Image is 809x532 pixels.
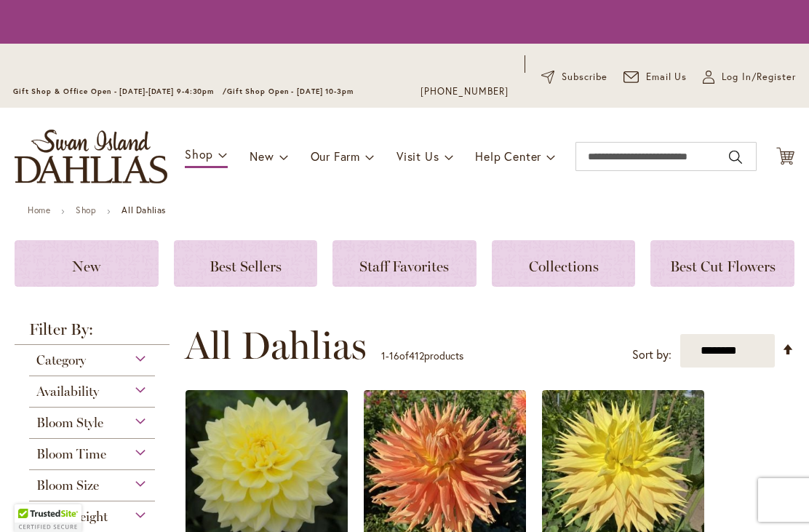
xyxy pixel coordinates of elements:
[36,477,99,493] span: Bloom Size
[632,341,671,368] label: Sort by:
[646,70,688,84] span: Email Us
[396,148,439,164] span: Visit Us
[421,84,509,99] a: [PHONE_NUMBER]
[703,70,796,84] a: Log In/Register
[250,148,274,164] span: New
[13,87,227,96] span: Gift Shop & Office Open - [DATE]-[DATE] 9-4:30pm /
[36,352,86,368] span: Category
[185,146,213,162] span: Shop
[670,258,776,275] span: Best Cut Flowers
[121,205,166,215] strong: All Dahlias
[15,130,167,183] a: store logo
[389,349,399,362] span: 16
[72,258,100,275] span: New
[185,324,367,368] span: All Dahlias
[623,70,688,84] a: Email Us
[359,258,449,275] span: Staff Favorites
[28,205,50,215] a: Home
[174,240,318,287] a: Best Sellers
[76,205,96,215] a: Shop
[381,344,463,368] p: - of products
[36,446,106,462] span: Bloom Time
[650,240,794,287] a: Best Cut Flowers
[562,70,607,84] span: Subscribe
[36,415,103,431] span: Bloom Style
[475,148,541,164] span: Help Center
[15,240,159,287] a: New
[492,240,636,287] a: Collections
[729,146,742,169] button: Search
[541,70,607,84] a: Subscribe
[529,258,599,275] span: Collections
[36,384,99,400] span: Availability
[311,148,360,164] span: Our Farm
[409,349,424,362] span: 412
[381,349,386,362] span: 1
[210,258,282,275] span: Best Sellers
[227,87,354,96] span: Gift Shop Open - [DATE] 10-3pm
[722,70,796,84] span: Log In/Register
[332,240,477,287] a: Staff Favorites
[11,480,52,521] iframe: Launch Accessibility Center
[15,322,170,345] strong: Filter By:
